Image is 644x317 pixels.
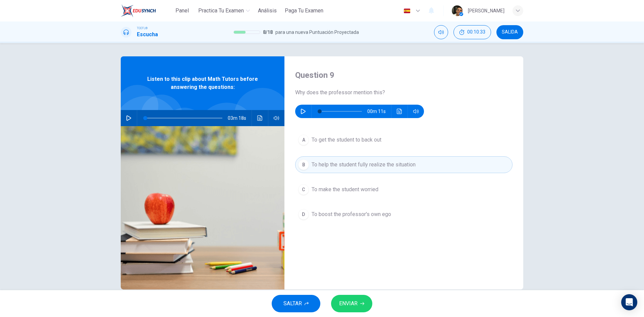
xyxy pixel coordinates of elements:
[121,4,171,17] a: EduSynch logo
[453,25,491,39] button: 00:10:33
[367,105,391,118] span: 00m 11s
[298,184,309,195] div: C
[295,89,513,97] span: Why does the professor mention this?
[255,5,279,17] button: Análisis
[295,206,513,223] button: DTo boost the professor's own ego
[121,126,284,289] img: Listen to this clip about Math Tutors before answering the questions:
[312,136,381,144] span: To get the student to back out
[621,294,637,310] div: Open Intercom Messenger
[453,25,491,39] div: Ocultar
[255,110,265,126] button: Haz clic para ver la transcripción del audio
[467,30,485,35] span: 00:10:33
[295,156,513,173] button: BTo help the student fully realize the situation
[312,210,391,218] span: To boost the professor's own ego
[434,25,448,39] div: Silenciar
[394,105,405,118] button: Haz clic para ver la transcripción del audio
[502,30,518,35] span: SALIDA
[496,25,523,39] button: SALIDA
[258,7,277,15] span: Análisis
[295,70,513,81] h4: Question 9
[137,31,158,39] h1: Escucha
[298,135,309,145] div: A
[312,161,416,169] span: To help the student fully realize the situation
[228,110,252,126] span: 03m 18s
[295,181,513,198] button: CTo make the student worried
[403,8,411,13] img: es
[198,7,244,15] span: Practica tu examen
[143,75,263,91] span: Listen to this clip about Math Tutors before answering the questions:
[283,299,302,308] span: SALTAR
[339,299,358,308] span: ENVIAR
[196,5,253,17] button: Practica tu examen
[171,5,193,17] button: Panel
[285,7,323,15] span: Paga Tu Examen
[263,28,273,36] span: 8 / 18
[295,131,513,148] button: ATo get the student to back out
[331,295,372,312] button: ENVIAR
[121,4,156,17] img: EduSynch logo
[275,28,359,36] span: para una nueva Puntuación Proyectada
[272,295,320,312] button: SALTAR
[137,26,148,31] span: TOEFL®
[312,186,378,194] span: To make the student worried
[282,5,326,17] button: Paga Tu Examen
[298,209,309,220] div: D
[175,7,189,15] span: Panel
[468,7,504,15] div: [PERSON_NAME]
[452,5,463,16] img: Profile picture
[298,159,309,170] div: B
